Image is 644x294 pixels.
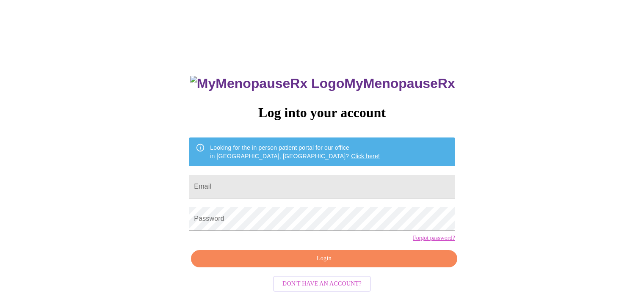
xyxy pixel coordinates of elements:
a: Click here! [351,153,380,159]
button: Login [191,250,457,267]
button: Don't have an account? [273,276,371,292]
span: Login [201,253,447,264]
div: Looking for the in person patient portal for our office in [GEOGRAPHIC_DATA], [GEOGRAPHIC_DATA]? [210,140,380,164]
h3: MyMenopauseRx [190,76,455,91]
span: Don't have an account? [282,279,362,289]
a: Forgot password? [413,235,455,242]
img: MyMenopauseRx Logo [190,76,344,91]
h3: Log into your account [189,105,455,121]
a: Don't have an account? [271,279,373,286]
